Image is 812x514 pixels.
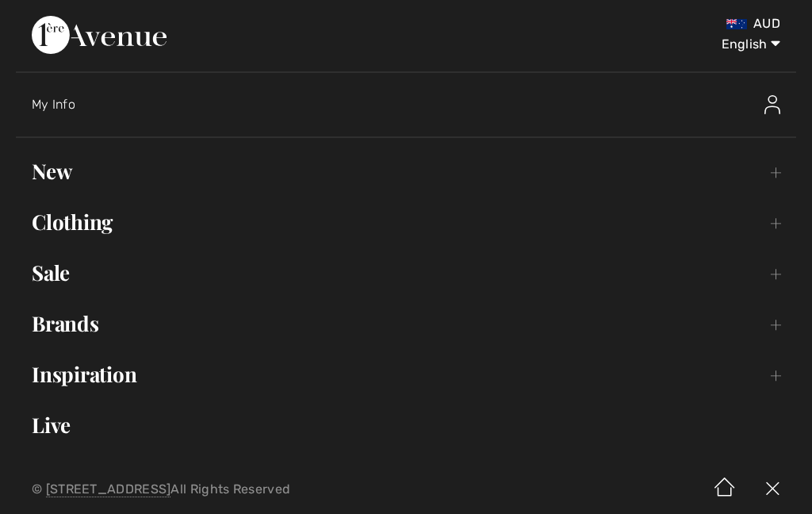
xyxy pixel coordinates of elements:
p: © All Rights Reserved [32,484,477,495]
a: New [16,154,796,189]
a: My InfoMy Info [32,79,796,130]
img: Home [701,465,749,514]
a: Brands [16,306,796,341]
a: Prom [16,458,796,493]
span: My Info [32,97,75,112]
img: X [749,465,796,514]
a: Inspiration [16,357,796,392]
a: Live [16,408,796,443]
div: AUD [478,16,780,32]
img: My Info [764,95,780,114]
a: Sale [16,255,796,290]
img: 1ère Avenue [32,16,167,54]
a: Clothing [16,205,796,240]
